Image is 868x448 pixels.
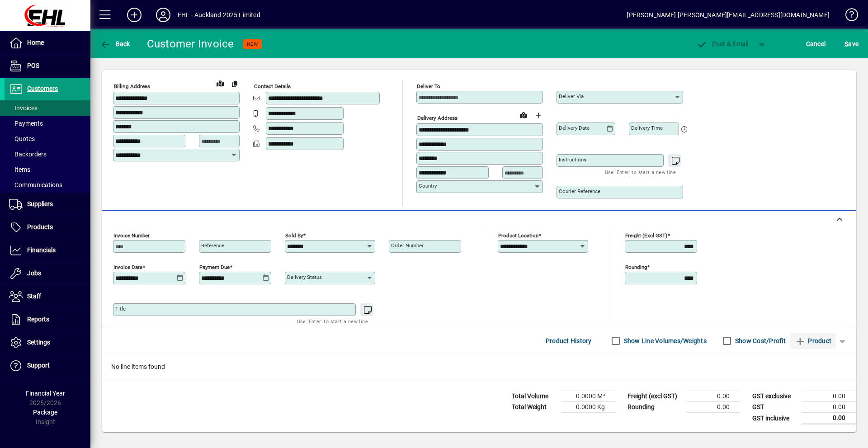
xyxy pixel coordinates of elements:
[802,391,856,402] td: 0.00
[9,135,35,142] span: Quotes
[5,285,90,308] a: Staff
[839,2,857,31] a: Knowledge Base
[9,104,38,112] span: Invoices
[5,262,90,285] a: Jobs
[696,40,749,47] span: ost & Email
[561,402,616,413] td: 0.0000 Kg
[802,402,856,413] td: 0.00
[285,232,303,239] mat-label: Sold by
[26,390,65,397] span: Financial Year
[5,177,90,193] a: Communications
[804,36,828,52] button: Cancel
[115,306,126,312] mat-label: Title
[5,116,90,131] a: Payments
[247,41,258,47] span: NEW
[790,333,836,349] button: Product
[5,162,90,177] a: Items
[806,37,826,51] span: Cancel
[559,93,584,99] mat-label: Deliver via
[5,354,90,377] a: Support
[5,239,90,262] a: Financials
[149,7,178,23] button: Profile
[795,334,831,348] span: Product
[199,264,230,270] mat-label: Payment due
[5,216,90,239] a: Products
[542,333,595,349] button: Product History
[5,32,90,54] a: Home
[625,264,647,270] mat-label: Rounding
[733,336,786,345] label: Show Cost/Profit
[417,83,440,90] mat-label: Deliver To
[213,76,227,90] a: View on map
[27,39,44,46] span: Home
[622,336,707,345] label: Show Line Volumes/Weights
[631,125,663,131] mat-label: Delivery time
[147,37,234,51] div: Customer Invoice
[623,391,686,402] td: Freight (excl GST)
[27,316,49,323] span: Reports
[559,156,586,163] mat-label: Instructions
[419,183,437,189] mat-label: Country
[100,40,130,47] span: Back
[9,166,30,173] span: Items
[498,232,538,239] mat-label: Product location
[27,85,58,92] span: Customers
[686,391,741,402] td: 0.00
[5,308,90,331] a: Reports
[391,242,424,249] mat-label: Order number
[802,413,856,424] td: 0.00
[33,409,57,416] span: Package
[5,193,90,216] a: Suppliers
[507,402,561,413] td: Total Weight
[9,181,62,189] span: Communications
[5,146,90,162] a: Backorders
[605,167,676,177] mat-hint: Use 'Enter' to start a new line
[559,188,600,194] mat-label: Courier Reference
[27,200,53,207] span: Suppliers
[27,62,39,69] span: POS
[748,413,802,424] td: GST inclusive
[27,339,50,346] span: Settings
[627,8,830,22] div: [PERSON_NAME] [PERSON_NAME][EMAIL_ADDRESS][DOMAIN_NAME]
[748,391,802,402] td: GST exclusive
[201,242,224,249] mat-label: Reference
[102,353,856,381] div: No line items found
[686,402,741,413] td: 0.00
[5,131,90,146] a: Quotes
[113,232,150,239] mat-label: Invoice number
[27,223,53,231] span: Products
[625,232,667,239] mat-label: Freight (excl GST)
[27,362,50,369] span: Support
[516,108,531,122] a: View on map
[178,8,260,22] div: EHL - Auckland 2025 Limited
[9,151,47,158] span: Backorders
[844,37,859,51] span: ave
[297,316,368,326] mat-hint: Use 'Enter' to start a new line
[623,402,686,413] td: Rounding
[27,246,56,254] span: Financials
[90,36,140,52] app-page-header-button: Back
[5,100,90,116] a: Invoices
[561,391,616,402] td: 0.0000 M³
[120,7,149,23] button: Add
[5,55,90,77] a: POS
[98,36,132,52] button: Back
[559,125,590,131] mat-label: Delivery date
[842,36,861,52] button: Save
[113,264,142,270] mat-label: Invoice date
[5,331,90,354] a: Settings
[692,36,753,52] button: Post & Email
[531,108,545,123] button: Choose address
[507,391,561,402] td: Total Volume
[844,40,848,47] span: S
[27,269,41,277] span: Jobs
[9,120,43,127] span: Payments
[287,274,322,280] mat-label: Delivery status
[227,76,242,91] button: Copy to Delivery address
[748,402,802,413] td: GST
[27,292,41,300] span: Staff
[712,40,716,47] span: P
[546,334,592,348] span: Product History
